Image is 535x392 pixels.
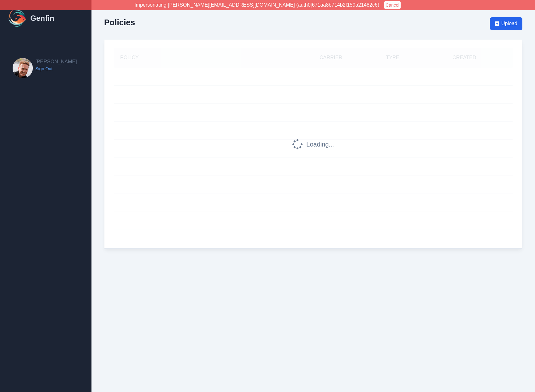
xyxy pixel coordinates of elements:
h1: Genfin [30,13,54,23]
button: Upload [490,17,522,30]
h2: [PERSON_NAME] [35,58,77,66]
h5: Type [386,54,440,61]
img: Logo [8,8,28,28]
h5: Policy [120,54,307,61]
img: Brian Dunagan [13,58,33,78]
h5: Carrier [320,54,373,61]
span: Upload [501,20,517,27]
button: Cancel [384,1,401,9]
h5: Created [452,54,506,61]
a: Sign Out [35,66,77,72]
h2: Policies [104,18,135,27]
